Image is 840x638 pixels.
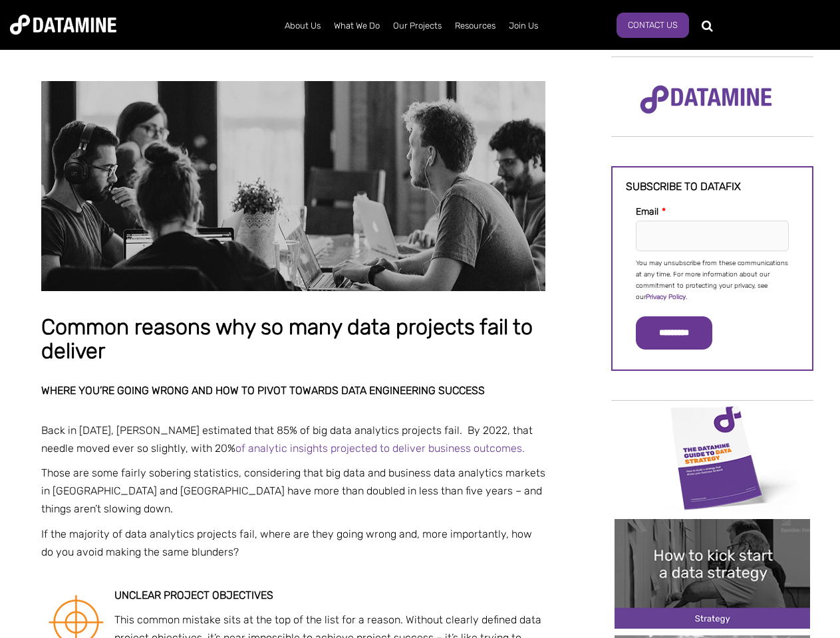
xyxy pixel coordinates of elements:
a: of analytic insights projected to deliver business outcomes. [235,442,525,455]
a: About Us [278,9,327,43]
a: Join Us [502,9,545,43]
img: Datamine Logo No Strapline - Purple [631,76,781,123]
span: Email [636,206,658,217]
a: What We Do [327,9,386,43]
p: If the majority of data analytics projects fail, where are they going wrong and, more importantly... [41,525,545,561]
strong: Unclear project objectives [114,589,273,601]
h3: Subscribe to datafix [626,181,799,193]
a: Resources [448,9,502,43]
h2: Where you’re going wrong and how to pivot towards data engineering success [41,385,545,397]
a: Privacy Policy [646,293,686,301]
h1: Common reasons why so many data projects fail to deliver [41,316,545,363]
img: Common reasons why so many data projects fail to deliver [41,81,545,291]
p: Those are some fairly sobering statistics, considering that big data and business data analytics ... [41,464,545,518]
img: Datamine [10,15,116,35]
img: 20241212 How to kick start a data strategy-2 [615,519,810,629]
a: Contact Us [617,13,689,38]
p: Back in [DATE], [PERSON_NAME] estimated that 85% of big data analytics projects fail. By 2022, th... [41,421,545,457]
a: Our Projects [386,9,448,43]
img: Data Strategy Cover thumbnail [615,402,810,512]
p: You may unsubscribe from these communications at any time. For more information about our commitm... [636,258,789,303]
